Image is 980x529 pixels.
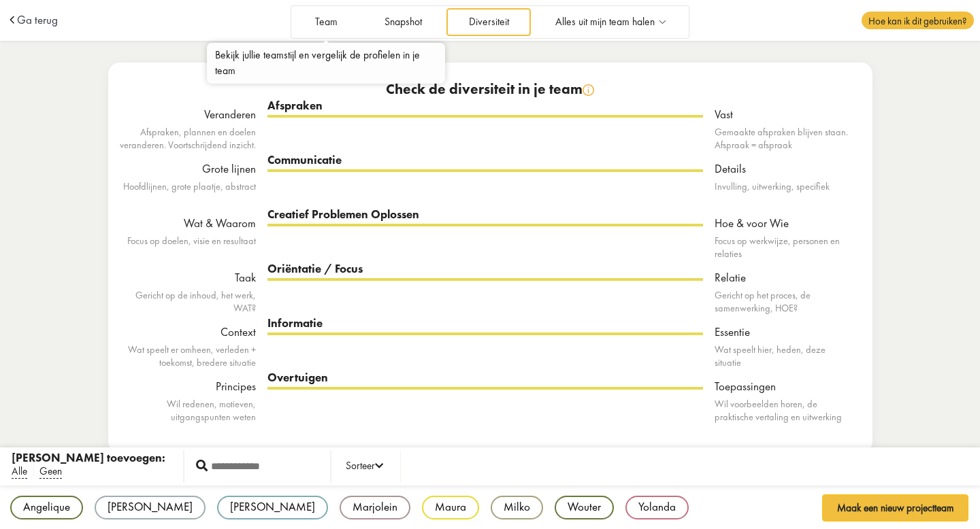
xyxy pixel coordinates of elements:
[625,496,689,519] div: Yolanda
[715,324,851,341] div: Essentie
[12,464,27,479] span: Alle
[120,343,256,369] div: Wat speelt er omheen, verleden + toekomst, bredere situatie
[10,496,83,519] div: Angelique
[217,496,328,519] div: [PERSON_NAME]
[267,98,703,114] div: Afspraken
[346,458,383,475] div: Sorteer
[362,8,444,36] a: Snapshot
[120,180,256,193] div: Hoofdlijnen, grote plaatje, abstract
[17,14,58,26] a: Ga terug
[715,161,851,177] div: Details
[555,496,614,519] div: Wouter
[862,12,973,29] span: Hoe kan ik dit gebruiken?
[715,270,851,286] div: Relatie
[120,289,256,315] div: Gericht op de inhoud, het werk, WAT?
[267,207,703,223] div: Creatief Problemen Oplossen
[715,107,851,123] div: Vast
[715,379,851,395] div: Toepassingen
[120,270,256,286] div: Taak
[120,216,256,232] div: Wat & Waarom
[120,80,861,98] div: Check de diversiteit in je team
[822,494,969,522] button: Maak een nieuw projectteam
[583,84,594,96] img: info.svg
[293,8,360,36] a: Team
[715,398,851,424] div: Wil voorbeelden horen, de praktische vertaling en uitwerking
[267,370,703,386] div: Overtuigen
[715,235,851,260] div: Focus op werkwijze, personen en relaties
[491,496,543,519] div: Milko
[95,496,206,519] div: [PERSON_NAME]
[715,126,851,152] div: Gemaakte afspraken blijven staan. Afspraak = afspraak
[39,464,62,479] span: Geen
[120,398,256,424] div: Wil redenen, motieven, uitgangspunten weten
[422,496,479,519] div: Maura
[267,315,703,332] div: Informatie
[715,180,851,193] div: Invulling, uitwerking, specifiek
[715,216,851,232] div: Hoe & voor Wie
[120,161,256,177] div: Grote lijnen
[715,289,851,315] div: Gericht op het proces, de samenwerking, HOE?
[534,8,687,36] a: Alles uit mijn team halen
[267,152,703,169] div: Communicatie
[340,496,410,519] div: Marjolein
[12,450,165,466] div: [PERSON_NAME] toevoegen:
[446,8,531,36] a: Diversiteit
[120,379,256,395] div: Principes
[120,107,256,123] div: Veranderen
[120,324,256,341] div: Context
[120,235,256,248] div: Focus op doelen, visie en resultaat
[120,126,256,152] div: Afspraken, plannen en doelen veranderen. Voortschrijdend inzicht.
[555,16,655,28] span: Alles uit mijn team halen
[267,261,703,277] div: Oriëntatie / Focus
[715,343,851,369] div: Wat speelt hier, heden, deze situatie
